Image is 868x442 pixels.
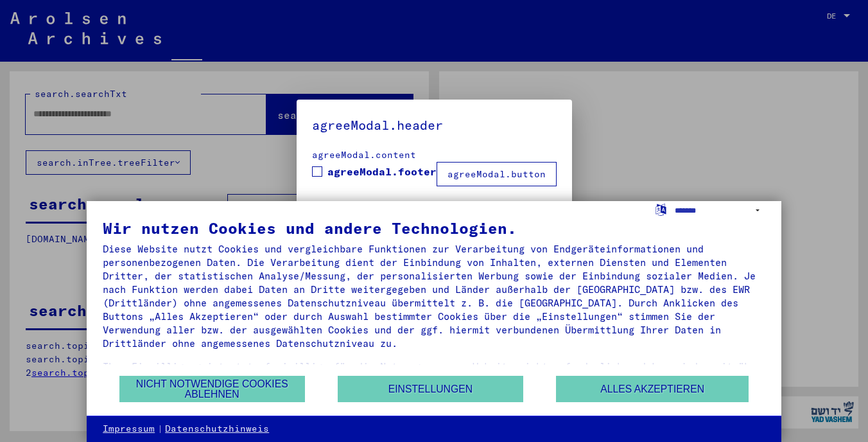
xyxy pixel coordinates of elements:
[437,162,557,186] button: agreeModal.button
[556,376,749,402] button: Alles akzeptieren
[103,242,765,350] div: Diese Website nutzt Cookies und vergleichbare Funktionen zur Verarbeitung von Endgeräteinformatio...
[327,164,437,179] span: agreeModal.footer
[338,376,523,402] button: Einstellungen
[312,148,557,162] div: agreeModal.content
[103,423,155,436] a: Impressum
[654,203,668,215] label: Sprache auswählen
[103,220,765,236] div: Wir nutzen Cookies und andere Technologien.
[675,201,765,220] select: Sprache auswählen
[312,115,557,136] h5: agreeModal.header
[165,423,269,436] a: Datenschutzhinweis
[119,376,305,402] button: Nicht notwendige Cookies ablehnen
